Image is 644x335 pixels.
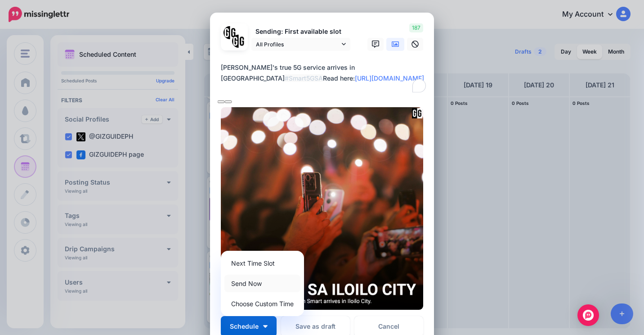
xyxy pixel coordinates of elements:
[221,62,428,95] textarea: To enrich screen reader interactions, please activate Accessibility in Grammarly extension settings
[263,325,268,328] img: arrow-down-white.png
[232,35,245,48] img: JT5sWCfR-79925.png
[224,275,300,292] a: Send Now
[256,40,340,49] span: All Profiles
[224,295,300,312] a: Choose Custom Time
[224,254,300,272] a: Next Time Slot
[230,323,259,330] span: Schedule
[224,26,237,39] img: 353459792_649996473822713_4483302954317148903_n-bsa138318.png
[409,23,423,32] span: 187
[221,251,304,316] div: Schedule
[251,27,350,37] p: Sending: First available slot
[221,62,428,84] div: [PERSON_NAME]'s true 5G service arrives in [GEOGRAPHIC_DATA] Read here:
[221,107,423,310] img: 7WU6Q8NHB5XBFOZJAI7M4FXMRJM264KS.png
[251,38,350,51] a: All Profiles
[577,304,599,326] div: Open Intercom Messenger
